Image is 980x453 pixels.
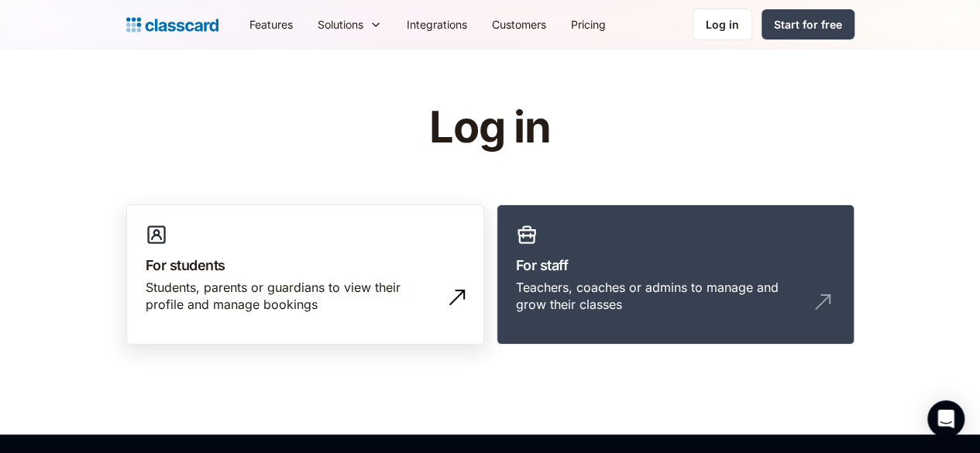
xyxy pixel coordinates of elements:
a: Pricing [559,7,618,42]
h3: For staff [516,255,835,276]
a: Log in [693,9,752,40]
div: Start for free [774,16,842,33]
div: Students, parents or guardians to view their profile and manage bookings [146,279,434,314]
div: Solutions [305,7,394,42]
div: Log in [706,16,739,33]
h3: For students [146,255,465,276]
div: Open Intercom Messenger [927,400,965,438]
a: For staffTeachers, coaches or admins to manage and grow their classes [497,204,854,345]
a: Integrations [394,7,480,42]
a: For studentsStudents, parents or guardians to view their profile and manage bookings [126,204,484,345]
a: Features [237,7,305,42]
div: Teachers, coaches or admins to manage and grow their classes [516,279,804,314]
h1: Log in [244,104,736,152]
a: home [126,14,218,36]
a: Customers [480,7,559,42]
div: Solutions [318,16,363,33]
a: Start for free [762,9,854,39]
